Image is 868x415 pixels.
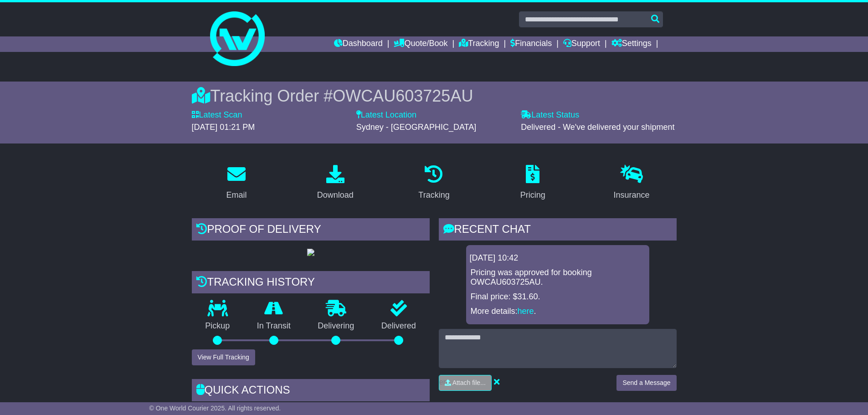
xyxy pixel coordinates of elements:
[192,271,430,296] div: Tracking history
[192,218,430,243] div: Proof of Delivery
[356,110,416,120] label: Latest Location
[394,36,447,52] a: Quote/Book
[563,36,600,52] a: Support
[333,87,473,105] span: OWCAU603725AU
[356,123,476,132] span: Sydney - [GEOGRAPHIC_DATA]
[311,162,360,205] a: Download
[192,86,677,106] div: Tracking Order #
[192,379,430,404] div: Quick Actions
[471,268,645,287] p: Pricing was approved for booking OWCAU603725AU.
[418,189,449,201] div: Tracking
[220,162,252,205] a: Email
[192,349,255,365] button: View Full Tracking
[614,189,650,201] div: Insurance
[510,36,552,52] a: Financials
[470,253,646,263] div: [DATE] 10:42
[243,321,304,331] p: In Transit
[616,375,676,391] button: Send a Message
[192,321,244,331] p: Pickup
[514,162,551,205] a: Pricing
[439,218,677,243] div: RECENT CHAT
[317,189,354,201] div: Download
[412,162,455,205] a: Tracking
[368,321,430,331] p: Delivered
[192,123,255,132] span: [DATE] 01:21 PM
[521,123,674,132] span: Delivered - We've delivered your shipment
[226,189,247,201] div: Email
[192,110,242,120] label: Latest Scan
[304,321,368,331] p: Delivering
[471,292,645,302] p: Final price: $31.60.
[611,36,652,52] a: Settings
[520,189,545,201] div: Pricing
[471,307,645,317] p: More details: .
[608,162,656,205] a: Insurance
[459,36,499,52] a: Tracking
[518,307,534,316] a: here
[334,36,383,52] a: Dashboard
[149,405,281,412] span: © One World Courier 2025. All rights reserved.
[521,110,579,120] label: Latest Status
[307,249,314,256] img: GetPodImage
